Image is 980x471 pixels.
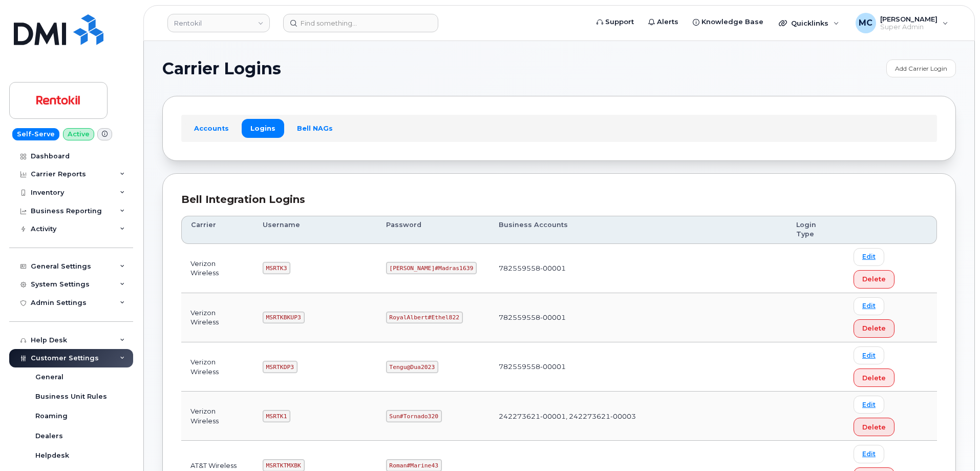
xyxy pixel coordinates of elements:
code: MSRTKDP3 [263,361,297,373]
a: Edit [854,248,884,266]
th: Username [253,216,377,244]
button: Delete [854,368,894,387]
th: Login Type [787,216,844,244]
th: Carrier [181,216,253,244]
code: [PERSON_NAME]#Madras1639 [386,262,477,274]
a: Logins [242,119,284,137]
code: MSRTK3 [263,262,290,274]
span: Delete [862,373,886,383]
td: 782559558-00001 [489,244,787,293]
code: RoyalAlbert#Ethel822 [386,312,463,324]
code: MSRTK1 [263,410,290,422]
a: Accounts [185,119,238,137]
th: Password [377,216,489,244]
a: Edit [854,396,884,414]
button: Delete [854,270,894,289]
div: Bell Integration Logins [181,192,937,207]
span: Delete [862,323,886,333]
button: Delete [854,418,894,436]
a: Add Carrier Login [886,59,956,77]
span: Carrier Logins [162,61,281,76]
td: 242273621-00001, 242273621-00003 [489,392,787,441]
a: Edit [854,297,884,315]
a: Bell NAGs [288,119,342,137]
td: Verizon Wireless [181,392,253,441]
span: Delete [862,274,886,284]
button: Delete [854,319,894,338]
a: Edit [854,445,884,463]
th: Business Accounts [489,216,787,244]
code: Tengu@Dua2023 [386,361,438,373]
code: Sun#Tornado320 [386,410,442,422]
td: 782559558-00001 [489,293,787,342]
iframe: Messenger Launcher [935,426,972,463]
td: 782559558-00001 [489,342,787,392]
code: MSRTKBKUP3 [263,312,305,324]
a: Edit [854,346,884,364]
span: Delete [862,422,886,432]
td: Verizon Wireless [181,293,253,342]
td: Verizon Wireless [181,342,253,392]
td: Verizon Wireless [181,244,253,293]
